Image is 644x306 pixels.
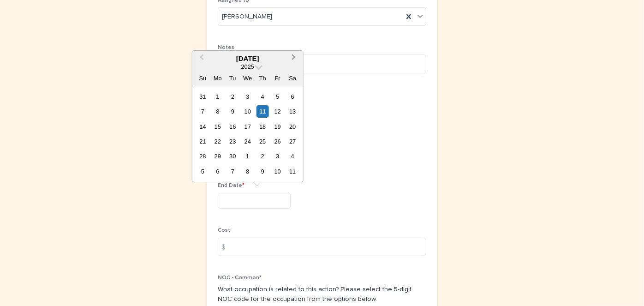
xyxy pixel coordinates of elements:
div: Choose Monday, September 29th, 2025 [211,150,224,163]
div: Choose Thursday, October 2nd, 2025 [256,150,269,163]
span: Cost [218,228,230,233]
div: Choose Tuesday, September 9th, 2025 [227,105,239,118]
div: Su [197,72,209,84]
div: Choose Wednesday, September 17th, 2025 [241,120,254,133]
div: Choose Saturday, October 11th, 2025 [286,165,299,178]
div: We [241,72,254,84]
div: Mo [211,72,224,84]
button: Next Month [287,52,302,66]
div: [DATE] [192,54,303,63]
div: Choose Friday, September 5th, 2025 [271,90,284,103]
div: Choose Sunday, August 31st, 2025 [197,90,209,103]
div: Choose Saturday, September 13th, 2025 [286,105,299,118]
div: Choose Wednesday, October 8th, 2025 [241,165,254,178]
div: Choose Saturday, October 4th, 2025 [286,150,299,163]
div: Choose Saturday, September 6th, 2025 [286,90,299,103]
div: Choose Thursday, October 9th, 2025 [256,165,269,178]
div: Choose Friday, October 10th, 2025 [271,165,284,178]
div: Choose Thursday, September 18th, 2025 [256,120,269,133]
div: Th [256,72,269,84]
div: Choose Friday, September 26th, 2025 [271,135,284,148]
div: Tu [227,72,239,84]
div: Choose Sunday, October 5th, 2025 [197,165,209,178]
div: Choose Sunday, September 21st, 2025 [197,135,209,148]
span: NOC - Common* [218,275,262,281]
div: Choose Saturday, September 20th, 2025 [286,120,299,133]
div: Choose Tuesday, October 7th, 2025 [227,165,239,178]
div: Choose Sunday, September 28th, 2025 [197,150,209,163]
button: Previous Month [193,52,208,66]
div: Choose Monday, September 15th, 2025 [211,120,224,133]
span: 2025 [241,63,254,70]
div: Fr [271,72,284,84]
div: Choose Thursday, September 11th, 2025 [256,105,269,118]
div: Choose Friday, September 19th, 2025 [271,120,284,133]
div: Choose Sunday, September 7th, 2025 [197,105,209,118]
div: Choose Wednesday, September 10th, 2025 [241,105,254,118]
div: Choose Monday, September 22nd, 2025 [211,135,224,148]
span: Notes [218,45,234,50]
div: month 2025-09 [195,89,300,179]
div: Choose Monday, October 6th, 2025 [211,165,224,178]
div: $ [218,238,236,256]
div: Choose Tuesday, September 2nd, 2025 [227,90,239,103]
span: [PERSON_NAME] [222,12,272,22]
div: Choose Thursday, September 25th, 2025 [256,135,269,148]
div: Choose Wednesday, September 24th, 2025 [241,135,254,148]
div: Sa [286,72,299,84]
div: Choose Thursday, September 4th, 2025 [256,90,269,103]
div: Choose Tuesday, September 30th, 2025 [227,150,239,163]
p: What occupation is related to this action? Please select the 5-digit NOC code for the occupation ... [218,285,426,304]
div: Choose Wednesday, October 1st, 2025 [241,150,254,163]
div: Choose Wednesday, September 3rd, 2025 [241,90,254,103]
div: Choose Monday, September 1st, 2025 [211,90,224,103]
div: Choose Saturday, September 27th, 2025 [286,135,299,148]
div: Choose Monday, September 8th, 2025 [211,105,224,118]
div: Choose Tuesday, September 23rd, 2025 [227,135,239,148]
div: Choose Sunday, September 14th, 2025 [197,120,209,133]
div: Choose Friday, September 12th, 2025 [271,105,284,118]
div: Choose Friday, October 3rd, 2025 [271,150,284,163]
div: Choose Tuesday, September 16th, 2025 [227,120,239,133]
